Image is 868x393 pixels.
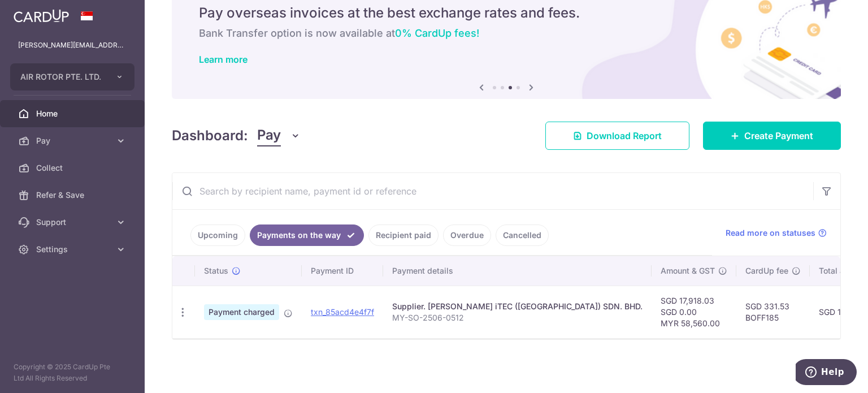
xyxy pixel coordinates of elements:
[199,54,248,65] a: Learn more
[819,265,856,277] span: Total amt.
[587,129,662,142] span: Download Report
[204,265,228,277] span: Status
[14,9,69,23] img: CardUp
[392,312,643,323] p: MY-SO-2506-0512
[311,307,374,317] a: txn_85acd4e4f7f
[36,162,111,174] span: Collect
[392,301,643,312] div: Supplier. [PERSON_NAME] iTEC ([GEOGRAPHIC_DATA]) SDN. BHD.
[744,129,813,142] span: Create Payment
[652,286,736,338] td: SGD 17,918.03 SGD 0.00 MYR 58,560.00
[726,227,827,239] a: Read more on statuses
[383,256,652,286] th: Payment details
[10,63,134,90] button: AIR ROTOR PTE. LTD.
[368,224,439,246] a: Recipient paid
[302,256,383,286] th: Payment ID
[36,189,111,201] span: Refer & Save
[257,125,301,146] button: Pay
[661,265,715,277] span: Amount & GST
[726,227,815,239] span: Read more on statuses
[796,359,857,387] iframe: Opens a widget where you can find more information
[199,27,814,40] h6: Bank Transfer option is now available at
[395,27,479,39] span: 0% CardUp fees!
[36,108,111,119] span: Home
[172,126,248,146] h4: Dashboard:
[20,71,104,83] span: AIR ROTOR PTE. LTD.
[204,304,279,320] span: Payment charged
[36,217,111,228] span: Support
[496,224,549,246] a: Cancelled
[199,4,814,22] h5: Pay overseas invoices at the best exchange rates and fees.
[545,122,689,150] a: Download Report
[736,286,810,338] td: SGD 331.53 BOFF185
[745,265,788,277] span: CardUp fee
[18,40,127,51] p: [PERSON_NAME][EMAIL_ADDRESS][PERSON_NAME][DOMAIN_NAME]
[190,224,245,246] a: Upcoming
[703,122,841,150] a: Create Payment
[257,125,281,146] span: Pay
[36,135,111,146] span: Pay
[250,224,364,246] a: Payments on the way
[36,244,111,255] span: Settings
[172,173,813,209] input: Search by recipient name, payment id or reference
[443,224,491,246] a: Overdue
